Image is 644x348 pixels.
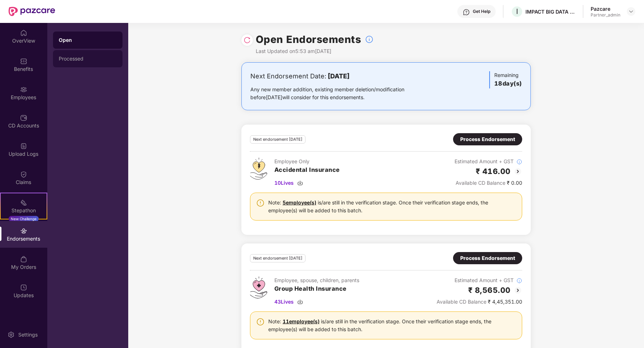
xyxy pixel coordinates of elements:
img: svg+xml;base64,PHN2ZyBpZD0iRG93bmxvYWQtMzJ4MzIiIHhtbG5zPSJodHRwOi8vd3d3LnczLm9yZy8yMDAwL3N2ZyIgd2... [297,299,303,305]
b: [DATE] [328,72,350,80]
img: svg+xml;base64,PHN2ZyBpZD0iSW5mb18tXzMyeDMyIiBkYXRhLW5hbWU9IkluZm8gLSAzMngzMiIgeG1sbnM9Imh0dHA6Ly... [365,35,374,44]
div: Last Updated on 5:53 am[DATE] [256,47,374,55]
div: Process Endorsement [460,254,515,262]
h3: Accidental Insurance [274,165,340,175]
div: Settings [16,331,40,338]
div: Estimated Amount + GST [455,158,522,165]
span: Available CD Balance [437,299,486,305]
h2: ₹ 416.00 [476,165,511,177]
img: svg+xml;base64,PHN2ZyBpZD0iRW5kb3JzZW1lbnRzIiB4bWxucz0iaHR0cDovL3d3dy53My5vcmcvMjAwMC9zdmciIHdpZH... [20,227,27,235]
div: Stepathon [1,207,47,214]
img: svg+xml;base64,PHN2ZyBpZD0iTXlfT3JkZXJzIiBkYXRhLW5hbWU9Ik15IE9yZGVycyIgeG1sbnM9Imh0dHA6Ly93d3cudz... [20,256,27,263]
div: Estimated Amount + GST [437,276,522,284]
img: svg+xml;base64,PHN2ZyBpZD0iVXBkYXRlZCIgeG1sbnM9Imh0dHA6Ly93d3cudzMub3JnLzIwMDAvc3ZnIiB3aWR0aD0iMj... [20,284,27,291]
img: svg+xml;base64,PHN2ZyB4bWxucz0iaHR0cDovL3d3dy53My5vcmcvMjAwMC9zdmciIHdpZHRoPSI0OS4zMjEiIGhlaWdodD... [250,158,267,180]
img: svg+xml;base64,PHN2ZyBpZD0iVXBsb2FkX0xvZ3MiIGRhdGEtbmFtZT0iVXBsb2FkIExvZ3MiIHhtbG5zPSJodHRwOi8vd3... [20,142,27,150]
img: svg+xml;base64,PHN2ZyBpZD0iQmVuZWZpdHMiIHhtbG5zPSJodHRwOi8vd3d3LnczLm9yZy8yMDAwL3N2ZyIgd2lkdGg9Ij... [20,58,27,65]
img: svg+xml;base64,PHN2ZyBpZD0iQ2xhaW0iIHhtbG5zPSJodHRwOi8vd3d3LnczLm9yZy8yMDAwL3N2ZyIgd2lkdGg9IjIwIi... [20,171,27,178]
img: svg+xml;base64,PHN2ZyBpZD0iSGVscC0zMngzMiIgeG1sbnM9Imh0dHA6Ly93d3cudzMub3JnLzIwMDAvc3ZnIiB3aWR0aD... [463,9,470,16]
h3: Group Health Insurance [274,284,359,294]
span: 10 Lives [274,179,294,187]
div: Employee Only [274,158,340,165]
div: ₹ 4,45,351.00 [437,298,522,306]
img: svg+xml;base64,PHN2ZyBpZD0iSG9tZSIgeG1sbnM9Imh0dHA6Ly93d3cudzMub3JnLzIwMDAvc3ZnIiB3aWR0aD0iMjAiIG... [20,29,27,37]
div: IMPACT BIG DATA ANALYSIS PRIVATE LIMITED [525,8,576,15]
div: Note: is/are still in the verification stage. Once their verification stage ends, the employee(s)... [268,199,516,214]
div: Pazcare [591,5,620,12]
div: Partner_admin [591,12,620,18]
img: svg+xml;base64,PHN2ZyBpZD0iSW5mb18tXzMyeDMyIiBkYXRhLW5hbWU9IkluZm8gLSAzMngzMiIgeG1sbnM9Imh0dHA6Ly... [516,159,522,165]
div: Any new member addition, existing member deletion/modification before [DATE] will consider for th... [250,86,427,101]
img: svg+xml;base64,PHN2ZyB4bWxucz0iaHR0cDovL3d3dy53My5vcmcvMjAwMC9zdmciIHdpZHRoPSIyMSIgaGVpZ2h0PSIyMC... [20,199,27,206]
img: svg+xml;base64,PHN2ZyBpZD0iV2FybmluZ18tXzI0eDI0IiBkYXRhLW5hbWU9Ildhcm5pbmcgLSAyNHgyNCIgeG1sbnM9Im... [256,318,265,326]
div: Processed [59,56,117,62]
div: Next Endorsement Date: [250,71,427,81]
img: svg+xml;base64,PHN2ZyBpZD0iQmFjay0yMHgyMCIgeG1sbnM9Imh0dHA6Ly93d3cudzMub3JnLzIwMDAvc3ZnIiB3aWR0aD... [514,286,522,295]
div: Open [59,37,117,44]
img: svg+xml;base64,PHN2ZyBpZD0iUmVsb2FkLTMyeDMyIiB4bWxucz0iaHR0cDovL3d3dy53My5vcmcvMjAwMC9zdmciIHdpZH... [244,37,251,44]
div: Note: is/are still in the verification stage. Once their verification stage ends, the employee(s)... [268,318,516,333]
div: Process Endorsement [460,135,515,143]
img: New Pazcare Logo [9,7,55,16]
img: svg+xml;base64,PHN2ZyBpZD0iQ0RfQWNjb3VudHMiIGRhdGEtbmFtZT0iQ0QgQWNjb3VudHMiIHhtbG5zPSJodHRwOi8vd3... [20,114,27,121]
div: Employee, spouse, children, parents [274,276,359,284]
img: svg+xml;base64,PHN2ZyBpZD0iRHJvcGRvd24tMzJ4MzIiIHhtbG5zPSJodHRwOi8vd3d3LnczLm9yZy8yMDAwL3N2ZyIgd2... [628,9,634,14]
div: Next endorsement [DATE] [250,254,306,262]
span: I [516,7,518,16]
span: 43 Lives [274,298,294,306]
a: 5 employee(s) [283,199,316,206]
div: ₹ 0.00 [455,179,522,187]
div: Get Help [473,9,490,14]
img: svg+xml;base64,PHN2ZyBpZD0iU2V0dGluZy0yMHgyMCIgeG1sbnM9Imh0dHA6Ly93d3cudzMub3JnLzIwMDAvc3ZnIiB3aW... [8,331,15,338]
img: svg+xml;base64,PHN2ZyBpZD0iRG93bmxvYWQtMzJ4MzIiIHhtbG5zPSJodHRwOi8vd3d3LnczLm9yZy8yMDAwL3N2ZyIgd2... [297,180,303,186]
img: svg+xml;base64,PHN2ZyBpZD0iSW5mb18tXzMyeDMyIiBkYXRhLW5hbWU9IkluZm8gLSAzMngzMiIgeG1sbnM9Imh0dHA6Ly... [516,278,522,284]
div: New Challenge [9,216,39,222]
span: Available CD Balance [456,180,505,186]
img: svg+xml;base64,PHN2ZyB4bWxucz0iaHR0cDovL3d3dy53My5vcmcvMjAwMC9zdmciIHdpZHRoPSI0Ny43MTQiIGhlaWdodD... [250,276,267,299]
h2: ₹ 8,565.00 [468,284,511,296]
div: Next endorsement [DATE] [250,135,306,144]
img: svg+xml;base64,PHN2ZyBpZD0iV2FybmluZ18tXzI0eDI0IiBkYXRhLW5hbWU9Ildhcm5pbmcgLSAyNHgyNCIgeG1sbnM9Im... [256,199,265,207]
h1: Open Endorsements [256,32,361,47]
a: 11 employee(s) [283,318,319,324]
h3: 18 day(s) [494,79,522,88]
img: svg+xml;base64,PHN2ZyBpZD0iRW1wbG95ZWVzIiB4bWxucz0iaHR0cDovL3d3dy53My5vcmcvMjAwMC9zdmciIHdpZHRoPS... [20,86,27,93]
img: svg+xml;base64,PHN2ZyBpZD0iQmFjay0yMHgyMCIgeG1sbnM9Imh0dHA6Ly93d3cudzMub3JnLzIwMDAvc3ZnIiB3aWR0aD... [514,167,522,176]
div: Remaining [489,71,522,88]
